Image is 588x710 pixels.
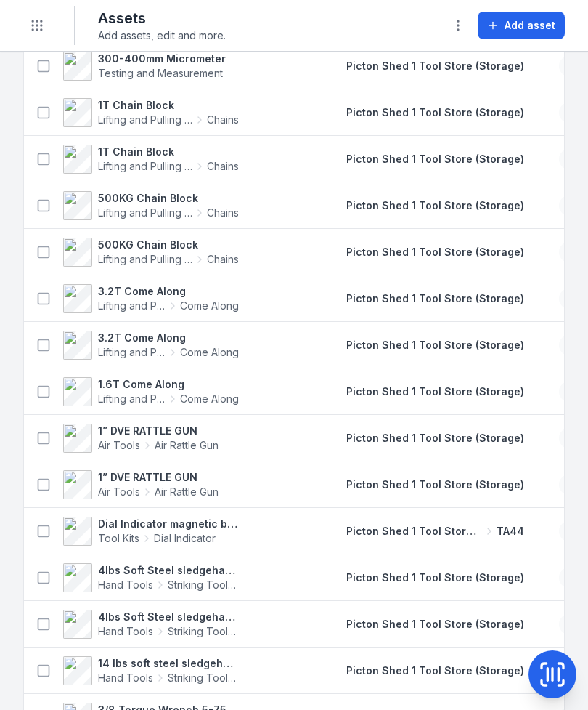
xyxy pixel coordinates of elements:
span: Striking Tools / Hammers [168,578,239,592]
span: TA44 [497,524,524,538]
span: Come Along [180,392,239,406]
span: Lifting and Pulling Tools [98,252,192,267]
a: Dial Indicator magnetic baseTool KitsDial Indicator [63,517,239,546]
strong: 1” DVE RATTLE GUN [98,470,219,485]
span: Hand Tools [98,671,153,685]
span: Picton Shed 1 Tool Store (Storage) [346,432,524,444]
a: Picton Shed 1 Tool Store (Storage) [346,617,524,632]
a: 1” DVE RATTLE GUNAir ToolsAir Rattle Gun [63,424,219,453]
span: Lifting and Pulling Tools [98,113,192,127]
span: Lifting and Pulling Tools [98,345,166,360]
span: Striking Tools / Hammers [168,671,239,685]
span: Picton Shed 1 Tool Store (Storage) [346,478,524,491]
span: Picton Shed 1 Tool Store (Storage) [346,524,482,538]
strong: 1T Chain Block [98,98,239,113]
span: Add assets, edit and more. [98,28,226,43]
strong: 500KG Chain Block [98,191,239,206]
a: Picton Shed 1 Tool Store (Storage) [346,291,524,306]
h2: Assets [98,8,226,28]
a: Picton Shed 1 Tool Store (Storage) [346,338,524,352]
a: 4lbs Soft Steel sledgehammerHand ToolsStriking Tools / Hammers [63,563,239,592]
a: Picton Shed 1 Tool Store (Storage)TA44 [346,524,524,538]
a: 1T Chain BlockLifting and Pulling ToolsChains [63,98,239,127]
strong: 4lbs Soft Steel sledgehammer [98,610,239,624]
span: Picton Shed 1 Tool Store (Storage) [346,153,524,165]
strong: 300-400mm Micrometer [98,52,226,66]
a: Picton Shed 1 Tool Store (Storage) [346,152,524,166]
span: Picton Shed 1 Tool Store (Storage) [346,106,524,118]
span: Picton Shed 1 Tool Store (Storage) [346,571,524,584]
span: Air Rattle Gun [155,485,219,499]
a: 1.6T Come AlongLifting and Pulling ToolsCome Along [63,377,239,406]
strong: Dial Indicator magnetic base [98,517,239,531]
span: Air Rattle Gun [155,438,219,453]
button: Toggle navigation [23,12,51,39]
span: Picton Shed 1 Tool Store (Storage) [346,664,524,677]
span: Chains [207,252,239,267]
strong: 4lbs Soft Steel sledgehammer [98,563,239,578]
span: Lifting and Pulling Tools [98,392,166,406]
a: Picton Shed 1 Tool Store (Storage) [346,384,524,399]
span: Picton Shed 1 Tool Store (Storage) [346,618,524,630]
a: 14 lbs soft steel sledgehammerHand ToolsStriking Tools / Hammers [63,656,239,685]
strong: 3.2T Come Along [98,284,239,299]
span: Air Tools [98,485,140,499]
span: Lifting and Pulling Tools [98,159,192,174]
span: Picton Shed 1 Tool Store (Storage) [346,292,524,304]
span: Picton Shed 1 Tool Store (Storage) [346,60,524,72]
a: Picton Shed 1 Tool Store (Storage) [346,59,524,73]
span: Tool Kits [98,531,139,546]
span: Picton Shed 1 Tool Store (Storage) [346,339,524,351]
a: Picton Shed 1 Tool Store (Storage) [346,431,524,445]
button: Add asset [478,12,565,39]
a: 500KG Chain BlockLifting and Pulling ToolsChains [63,191,239,220]
span: Testing and Measurement [98,67,223,79]
strong: 1.6T Come Along [98,377,239,392]
strong: 14 lbs soft steel sledgehammer [98,656,239,671]
strong: 1T Chain Block [98,145,239,159]
span: Chains [207,159,239,174]
span: Picton Shed 1 Tool Store (Storage) [346,199,524,211]
a: Picton Shed 1 Tool Store (Storage) [346,477,524,492]
span: Dial Indicator [154,531,216,546]
a: Picton Shed 1 Tool Store (Storage) [346,663,524,678]
span: Add asset [505,18,555,33]
a: Picton Shed 1 Tool Store (Storage) [346,105,524,120]
a: Picton Shed 1 Tool Store (Storage) [346,570,524,585]
strong: 1” DVE RATTLE GUN [98,424,219,438]
span: Striking Tools / Hammers [168,624,239,639]
a: 300-400mm MicrometerTesting and Measurement [63,52,226,81]
a: 1T Chain BlockLifting and Pulling ToolsChains [63,145,239,174]
span: Lifting and Pulling Tools [98,206,192,220]
a: 3.2T Come AlongLifting and Pulling ToolsCome Along [63,331,239,360]
a: 500KG Chain BlockLifting and Pulling ToolsChains [63,238,239,267]
strong: 3.2T Come Along [98,331,239,345]
a: 3.2T Come AlongLifting and Pulling ToolsCome Along [63,284,239,313]
a: 4lbs Soft Steel sledgehammerHand ToolsStriking Tools / Hammers [63,610,239,639]
span: Come Along [180,299,239,313]
span: Picton Shed 1 Tool Store (Storage) [346,246,524,258]
span: Hand Tools [98,578,153,592]
a: Picton Shed 1 Tool Store (Storage) [346,245,524,259]
span: Lifting and Pulling Tools [98,299,166,313]
span: Air Tools [98,438,140,453]
a: Picton Shed 1 Tool Store (Storage) [346,198,524,213]
span: Hand Tools [98,624,153,639]
span: Chains [207,206,239,220]
span: Chains [207,113,239,127]
a: 1” DVE RATTLE GUNAir ToolsAir Rattle Gun [63,470,219,499]
span: Picton Shed 1 Tool Store (Storage) [346,385,524,398]
span: Come Along [180,345,239,360]
strong: 500KG Chain Block [98,238,239,252]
